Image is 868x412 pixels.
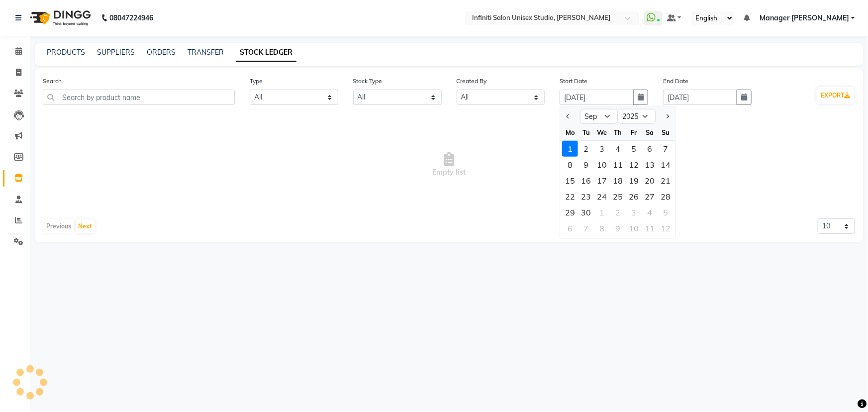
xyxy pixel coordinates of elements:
[562,205,578,220] div: 29
[760,13,849,23] span: Manager [PERSON_NAME]
[658,220,674,236] div: 12
[594,220,610,236] div: 8
[642,157,658,173] div: 13
[578,189,594,205] div: Tuesday, September 23, 2025
[610,220,626,236] div: Thursday, October 9, 2025
[562,173,578,189] div: Monday, September 15, 2025
[594,205,610,220] div: 1
[642,189,658,205] div: 27
[658,205,674,220] div: 5
[578,157,594,173] div: 9
[594,173,610,189] div: 17
[457,77,487,86] label: Created By
[250,77,263,86] label: Type
[610,173,626,189] div: Thursday, September 18, 2025
[562,189,578,205] div: Monday, September 22, 2025
[626,141,642,157] div: 5
[578,220,594,236] div: Tuesday, October 7, 2025
[560,77,587,86] label: Start Date
[594,173,610,189] div: Wednesday, September 17, 2025
[43,90,235,105] input: Search by product name
[658,205,674,220] div: Sunday, October 5, 2025
[642,157,658,173] div: Saturday, September 13, 2025
[594,124,610,140] div: We
[610,157,626,173] div: 11
[626,157,642,173] div: 12
[578,124,594,140] div: Tu
[658,141,674,157] div: 7
[564,108,573,124] button: Previous month
[610,173,626,189] div: 18
[610,157,626,173] div: Thursday, September 11, 2025
[658,189,674,205] div: Sunday, September 28, 2025
[578,205,594,220] div: 30
[578,220,594,236] div: 7
[610,205,626,220] div: 2
[47,48,85,57] a: PRODUCTS
[658,157,674,173] div: Sunday, September 14, 2025
[626,205,642,220] div: 3
[562,157,578,173] div: Monday, September 8, 2025
[642,173,658,189] div: 20
[642,141,658,157] div: 6
[43,115,855,214] span: Empty list
[188,48,224,57] a: TRANSFER
[43,77,62,86] label: Search
[610,205,626,220] div: Thursday, October 2, 2025
[578,173,594,189] div: Tuesday, September 16, 2025
[562,141,578,157] div: 1
[610,220,626,236] div: 9
[562,220,578,236] div: 6
[626,220,642,236] div: Friday, October 10, 2025
[562,124,578,140] div: Mo
[594,189,610,205] div: Wednesday, September 24, 2025
[97,48,135,57] a: SUPPLIERS
[578,189,594,205] div: 23
[578,157,594,173] div: Tuesday, September 9, 2025
[610,189,626,205] div: Thursday, September 25, 2025
[642,189,658,205] div: Saturday, September 27, 2025
[626,189,642,205] div: Friday, September 26, 2025
[642,173,658,189] div: Saturday, September 20, 2025
[642,141,658,157] div: Saturday, September 6, 2025
[594,141,610,157] div: Wednesday, September 3, 2025
[658,141,674,157] div: Sunday, September 7, 2025
[610,124,626,140] div: Th
[610,141,626,157] div: 4
[109,4,153,32] b: 08047224946
[626,157,642,173] div: Friday, September 12, 2025
[618,109,656,124] select: Select year
[610,189,626,205] div: 25
[562,220,578,236] div: Monday, October 6, 2025
[658,220,674,236] div: Sunday, October 12, 2025
[642,205,658,220] div: Saturday, October 4, 2025
[76,219,95,233] button: Next
[642,220,658,236] div: 11
[578,173,594,189] div: 16
[353,77,383,86] label: Stock Type
[658,157,674,173] div: 14
[658,173,674,189] div: 21
[817,87,854,104] button: EXPORT
[562,173,578,189] div: 15
[626,205,642,220] div: Friday, October 3, 2025
[594,157,610,173] div: 10
[594,205,610,220] div: Wednesday, October 1, 2025
[642,124,658,140] div: Sa
[562,157,578,173] div: 8
[642,220,658,236] div: Saturday, October 11, 2025
[658,189,674,205] div: 28
[580,109,618,124] select: Select month
[642,205,658,220] div: 4
[562,141,578,157] div: Monday, September 1, 2025
[663,108,672,124] button: Next month
[562,189,578,205] div: 22
[578,141,594,157] div: 2
[236,44,296,62] a: STOCK LEDGER
[626,124,642,140] div: Fr
[594,141,610,157] div: 3
[658,124,674,140] div: Su
[626,141,642,157] div: Friday, September 5, 2025
[578,141,594,157] div: Tuesday, September 2, 2025
[658,173,674,189] div: Sunday, September 21, 2025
